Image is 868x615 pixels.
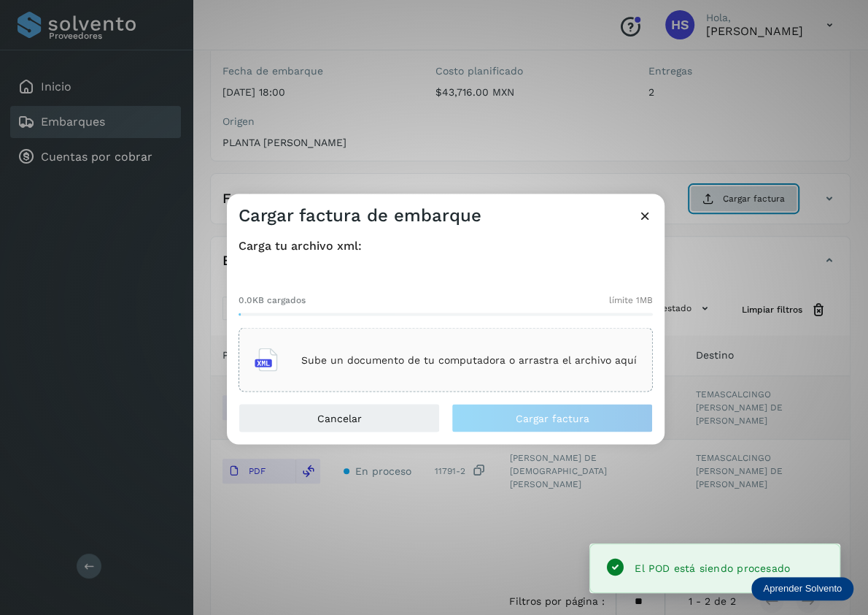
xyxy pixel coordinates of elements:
button: Cargar factura [452,404,653,433]
span: límite 1MB [609,294,653,307]
p: Aprender Solvento [763,583,842,595]
span: 0.0KB cargados [239,294,306,307]
button: Cancelar [239,404,440,433]
h4: Carga tu archivo xml: [239,239,653,253]
h3: Cargar factura de embarque [239,205,481,226]
div: Aprender Solvento [751,577,853,600]
span: Cancelar [317,413,362,424]
span: Cargar factura [516,413,589,424]
span: El POD está siendo procesado [635,562,790,574]
p: Sube un documento de tu computadora o arrastra el archivo aquí [301,354,637,366]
